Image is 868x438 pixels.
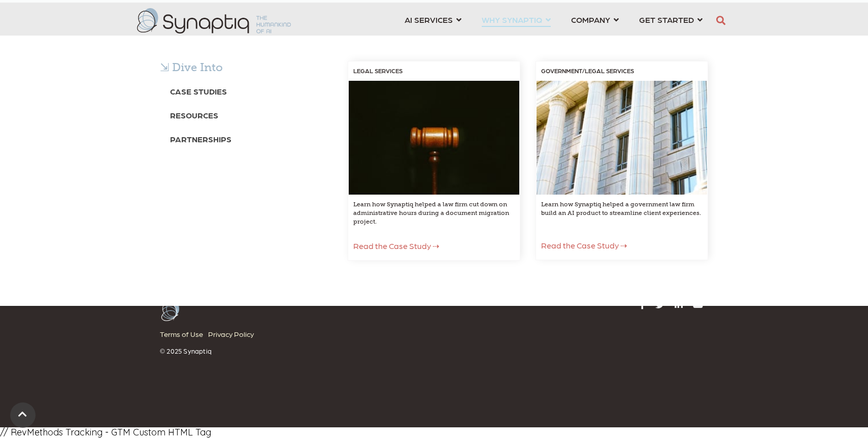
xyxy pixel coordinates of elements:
[482,10,551,29] a: WHY SYNAPTIQ
[208,327,259,341] a: Privacy Policy
[160,347,426,355] p: © 2025 Synaptiq
[160,300,180,322] img: Arctic-White Butterfly logo
[571,10,619,29] a: COMPANY
[137,8,291,34] img: synaptiq logo-2
[160,327,426,347] div: Navigation Menu
[482,13,542,26] span: WHY SYNAPTIQ
[160,327,208,341] a: Terms of Use
[639,10,703,29] a: GET STARTED
[571,13,610,26] span: COMPANY
[394,3,713,39] nav: menu
[405,10,461,29] a: AI SERVICES
[405,13,453,26] span: AI SERVICES
[639,13,694,26] span: GET STARTED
